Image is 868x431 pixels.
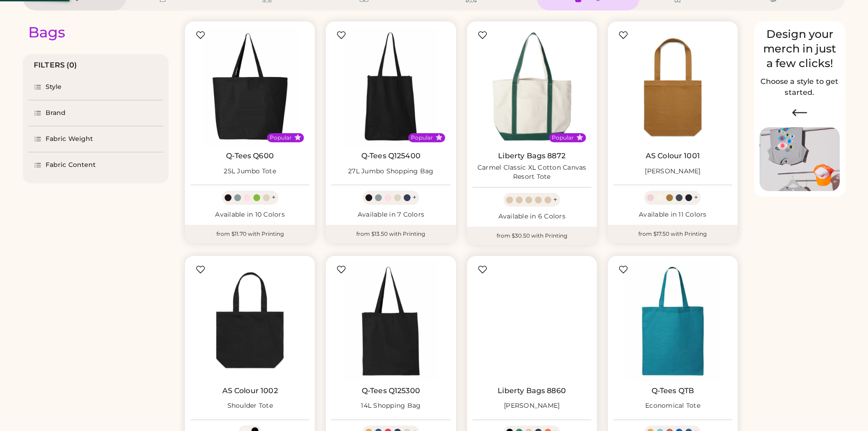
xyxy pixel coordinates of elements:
div: [PERSON_NAME] [645,167,700,176]
button: Popular Style [576,134,583,141]
div: Popular [552,134,574,141]
a: AS Colour 1002 [222,386,278,395]
a: Q-Tees Q600 [226,151,274,161]
div: + [272,192,276,203]
div: Shoulder Tote [227,401,273,410]
div: 27L Jumbo Shopping Bag [348,167,434,176]
div: 25L Jumbo Tote [224,167,276,176]
img: Q-Tees Q125300 14L Shopping Bag [331,261,450,380]
div: [PERSON_NAME] [504,401,560,410]
img: Liberty Bags 8872 Carmel Classic XL Cotton Canvas Resort Tote [473,27,591,146]
div: Economical Tote [645,401,700,410]
div: + [553,195,557,205]
img: Q-Tees Q125400 27L Jumbo Shopping Bag [331,27,450,146]
img: Q-Tees Q600 25L Jumbo Tote [190,27,309,146]
div: Popular [411,134,433,141]
a: Q-Tees Q125400 [361,151,421,161]
div: Carmel Classic XL Cotton Canvas Resort Tote [473,163,591,182]
div: from $13.50 with Printing [326,225,456,243]
div: FILTERS (0) [34,60,77,71]
a: Q-Tees QTB [652,386,694,395]
img: Q-Tees QTB Economical Tote [613,261,732,380]
a: AS Colour 1001 [646,151,700,161]
button: Popular Style [436,134,442,141]
div: Fabric Weight [46,135,93,144]
div: Available in 6 Colors [473,212,591,221]
div: Style [46,83,62,92]
div: Available in 10 Colors [190,210,309,219]
div: from $30.50 with Printing [467,227,597,245]
button: Popular Style [294,134,301,141]
a: Liberty Bags 8872 [498,151,565,161]
div: Available in 7 Colors [331,210,450,219]
div: + [694,192,698,203]
img: AS Colour 1001 Carrie Tote [613,27,732,146]
div: + [412,192,416,203]
div: from $17.50 with Printing [608,225,738,243]
div: Brand [46,109,66,118]
div: Available in 11 Colors [613,210,732,219]
div: from $11.70 with Printing [185,225,315,243]
div: Bags [28,23,65,42]
div: Design your merch in just a few clicks! [760,27,840,71]
h2: Choose a style to get started. [760,76,840,98]
div: Fabric Content [46,161,96,170]
img: Liberty Bags 8860 Nicole Tote [473,261,591,380]
img: AS Colour 1002 Shoulder Tote [190,261,309,380]
a: Q-Tees Q125300 [362,386,420,395]
img: Image of Lisa Congdon Eye Print on T-Shirt and Hat [760,127,840,192]
div: 14L Shopping Bag [361,401,421,410]
a: Liberty Bags 8860 [498,386,566,395]
div: Popular [270,134,292,141]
